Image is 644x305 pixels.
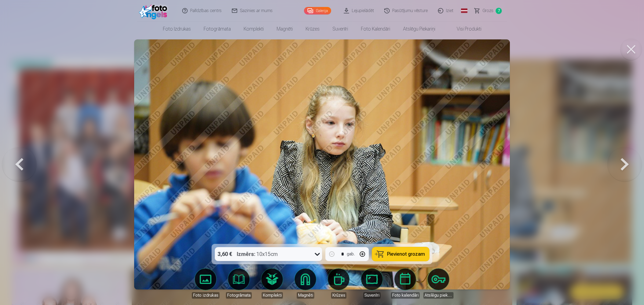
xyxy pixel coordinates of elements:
a: Suvenīri [326,21,354,36]
span: Pievienot grozam [387,252,425,256]
a: Magnēti [290,269,320,299]
a: Komplekti [257,269,287,299]
a: Magnēti [270,21,299,36]
div: 10x15cm [237,247,278,261]
a: Atslēgu piekariņi [397,21,442,36]
a: Visi produkti [442,21,488,36]
div: Krūzes [331,292,346,299]
div: Atslēgu piekariņi [423,292,453,299]
div: 3,60 € [215,247,235,261]
a: Suvenīri [357,269,387,299]
a: Foto kalendāri [354,21,397,36]
a: Galerija [304,7,331,14]
div: gab. [347,251,355,257]
a: Foto izdrukas [191,269,221,299]
button: Pievienot grozam [372,247,429,261]
a: Fotogrāmata [224,269,254,299]
div: Foto izdrukas [192,292,219,299]
a: Foto izdrukas [156,21,197,36]
a: Foto kalendāri [390,269,420,299]
div: Komplekti [262,292,283,299]
a: Krūzes [324,269,354,299]
span: Grozs [482,8,493,14]
div: Suvenīri [363,292,380,299]
div: Foto kalendāri [391,292,420,299]
div: Fotogrāmata [226,292,252,299]
span: 7 [496,8,502,14]
div: Magnēti [297,292,314,299]
a: Komplekti [237,21,270,36]
strong: Izmērs : [237,250,255,258]
a: Krūzes [299,21,326,36]
a: Fotogrāmata [197,21,237,36]
img: /fa1 [139,2,170,19]
a: Atslēgu piekariņi [423,269,453,299]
